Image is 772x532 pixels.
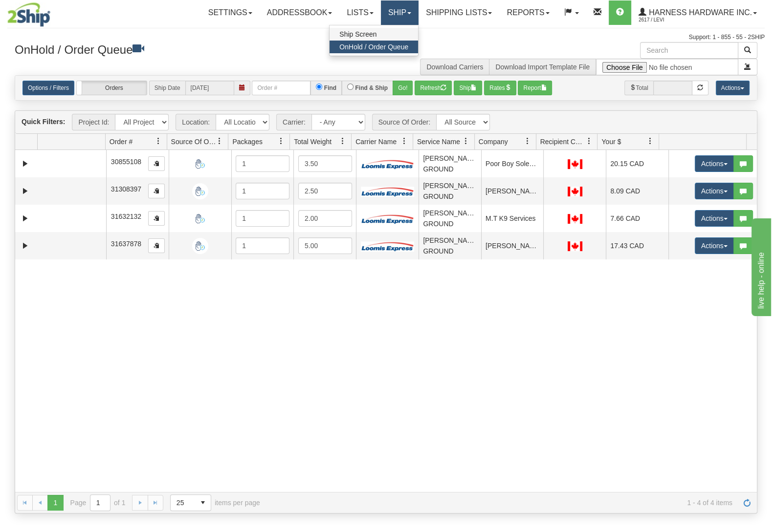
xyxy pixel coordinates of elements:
[111,240,141,248] span: 31637878
[19,185,31,197] a: Expand
[361,159,415,169] img: Loomis Express
[484,81,516,95] button: Rates
[192,156,208,172] img: Manual
[176,498,189,508] span: 25
[330,41,418,53] a: OnHold / Order Queue
[716,81,750,95] button: Actions
[568,159,582,169] img: CA
[393,81,413,95] button: Go!
[606,232,668,259] td: 17.43 CAD
[568,241,582,251] img: CA
[419,232,481,259] td: [PERSON_NAME] GROUND
[361,213,415,224] img: Loomis Express
[454,81,482,95] button: Ship
[22,81,74,95] a: Options / Filters
[334,133,351,149] a: Total Weight filter column settings
[171,137,216,147] span: Source Of Order
[426,63,483,71] a: Download Carriers
[148,184,165,198] button: Copy to clipboard
[695,183,734,199] button: Actions
[111,158,141,166] span: 30855108
[19,240,31,252] a: Expand
[458,133,474,149] a: Service Name filter column settings
[7,33,765,42] div: Support: 1 - 855 - 55 - 2SHIP
[339,43,408,51] span: OnHold / Order Queue
[170,494,260,511] span: items per page
[601,137,621,147] span: Your $
[606,150,668,177] td: 20.15 CAD
[606,177,668,205] td: 8.09 CAD
[361,241,415,251] img: Loomis Express
[294,137,331,147] span: Total Weight
[149,81,185,95] span: Ship Date
[481,205,544,232] td: M.T K9 Services
[274,499,732,507] span: 1 - 4 of 4 items
[276,114,311,130] span: Carrier:
[148,156,165,171] button: Copy to clipboard
[417,137,460,147] span: Service Name
[211,133,228,149] a: Source Of Order filter column settings
[695,237,734,254] button: Actions
[330,28,418,41] a: Ship Screen
[361,186,415,196] img: Loomis Express
[111,185,141,193] span: 31308397
[201,0,260,25] a: Settings
[339,0,380,25] a: Lists
[479,137,508,147] span: Company
[631,0,764,25] a: Harness Hardware Inc. 2617 / Levi
[176,114,216,130] span: Location:
[324,84,336,92] label: Find
[606,205,668,232] td: 7.66 CAD
[396,133,413,149] a: Carrier Name filter column settings
[7,6,90,18] div: live help - online
[481,177,544,205] td: [PERSON_NAME]
[47,495,63,511] span: Page 1
[646,8,752,17] span: Harness Hardware Inc.
[72,114,115,130] span: Project Id:
[192,183,208,199] img: Manual
[70,494,126,511] span: Page of 1
[15,42,379,56] h3: OnHold / Order Queue
[540,137,585,147] span: Recipient Country
[15,111,757,134] div: grid toolbar
[481,232,544,259] td: [PERSON_NAME]
[495,63,590,71] a: Download Import Template File
[596,59,738,75] input: Import
[192,211,208,227] img: Manual
[150,133,167,149] a: Order # filter column settings
[111,213,141,220] span: 31632132
[339,30,376,38] span: Ship Screen
[738,42,757,59] button: Search
[624,81,653,95] span: Total
[252,81,310,95] input: Order #
[355,84,388,92] label: Find & Ship
[419,0,499,25] a: Shipping lists
[355,137,397,147] span: Carrier Name
[568,214,582,224] img: CA
[381,0,419,25] a: Ship
[260,0,340,25] a: Addressbook
[750,216,771,316] iframe: chat widget
[19,213,31,225] a: Expand
[481,150,544,177] td: Poor Boy Soles Bespoke Shoe C
[22,117,65,127] label: Quick Filters:
[639,15,712,25] span: 2617 / Levi
[518,81,552,95] button: Report
[110,137,132,147] span: Order #
[568,187,582,196] img: CA
[19,158,31,170] a: Expand
[739,495,755,511] a: Refresh
[642,133,659,149] a: Your $ filter column settings
[195,495,211,511] span: select
[419,177,481,205] td: [PERSON_NAME] GROUND
[273,133,289,149] a: Packages filter column settings
[148,211,165,226] button: Copy to clipboard
[519,133,536,149] a: Company filter column settings
[695,155,734,172] button: Actions
[232,137,262,147] span: Packages
[499,0,556,25] a: Reports
[419,150,481,177] td: [PERSON_NAME] GROUND
[192,238,208,254] img: Manual
[372,114,437,130] span: Source Of Order:
[148,238,165,253] button: Copy to clipboard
